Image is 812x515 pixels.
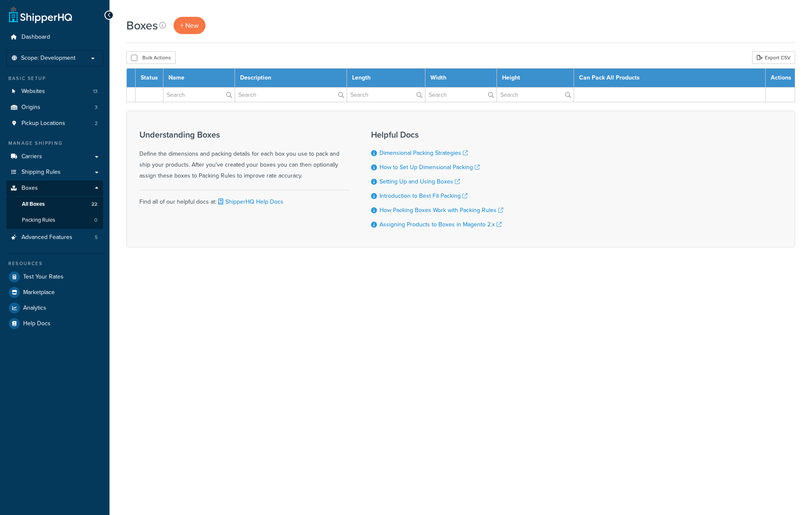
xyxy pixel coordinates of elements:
[21,120,65,127] span: Pickup Locations
[180,21,199,30] span: + New
[126,17,158,34] h1: Boxes
[6,212,103,228] li: Packing Rules
[139,190,350,207] div: Find all of our helpful docs at:
[94,217,97,224] span: 0
[139,130,350,139] h3: Understanding Boxes
[497,88,574,102] input: Search
[6,29,103,45] a: Dashboard
[95,234,98,241] span: 5
[6,84,103,99] a: Websites 13
[379,149,468,157] a: Dimensional Packing Strategies
[22,217,55,224] span: Packing Rules
[6,149,103,165] a: Carriers
[6,300,103,316] a: Analytics
[752,51,795,64] a: Export CSV
[347,88,425,102] input: Search
[379,177,460,186] a: Setting Up and Using Boxes
[216,197,283,206] a: ShipperHQ Help Docs
[574,69,765,88] th: Can Pack All Products
[21,104,40,111] span: Origins
[22,201,45,208] span: All Boxes
[6,316,103,331] a: Help Docs
[21,153,42,160] span: Carriers
[6,116,103,131] li: Pickup Locations
[9,6,72,23] a: ShipperHQ Home
[6,165,103,180] a: Shipping Rules
[21,88,45,95] span: Websites
[163,88,235,102] input: Search
[6,116,103,131] a: Pickup Locations 2
[379,220,502,229] a: Assigning Products to Boxes in Magento 2.x
[23,273,64,281] span: Test Your Rates
[6,196,103,212] li: All Boxes
[95,120,98,127] span: 2
[21,185,38,192] span: Boxes
[6,230,103,245] li: Advanced Features
[126,51,176,64] button: Bulk Actions
[425,88,497,102] input: Search
[95,104,98,111] span: 3
[21,234,72,241] span: Advanced Features
[174,17,206,34] a: + New
[21,169,61,176] span: Shipping Rules
[23,320,51,327] span: Help Docs
[139,130,350,181] div: Define the dimensions and packing details for each box you use to pack and ship your products. Af...
[379,206,503,215] a: How Packing Boxes Work with Packing Rules
[6,181,103,228] li: Boxes
[6,100,103,115] a: Origins 3
[235,69,347,88] th: Description
[23,289,55,296] span: Marketplace
[766,69,795,88] th: Actions
[6,181,103,196] a: Boxes
[21,55,75,62] span: Scope: Development
[497,69,574,88] th: Height
[93,88,98,95] span: 13
[163,69,235,88] th: Name
[91,201,97,208] span: 22
[23,305,46,312] span: Analytics
[6,140,103,147] div: Manage Shipping
[235,88,347,102] input: Search
[6,212,103,228] a: Packing Rules 0
[347,69,425,88] th: Length
[379,191,467,200] a: Introduction to Best Fit Packing
[6,100,103,115] li: Origins
[6,269,103,284] a: Test Your Rates
[6,196,103,212] a: All Boxes 22
[6,285,103,300] a: Marketplace
[379,163,480,172] a: How to Set Up Dimensional Packing
[6,230,103,245] a: Advanced Features 5
[6,84,103,99] li: Websites
[371,130,503,139] h3: Helpful Docs
[21,34,50,41] span: Dashboard
[6,260,103,267] div: Resources
[136,69,163,88] th: Status
[6,75,103,82] div: Basic Setup
[425,69,497,88] th: Width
